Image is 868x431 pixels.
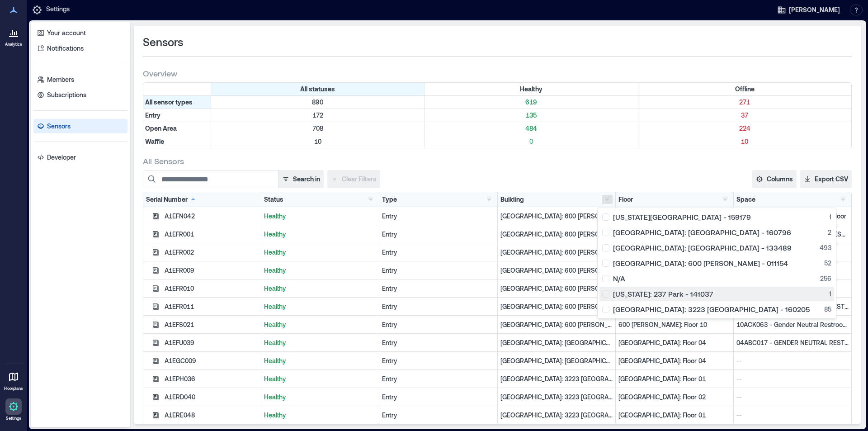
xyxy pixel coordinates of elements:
[500,393,613,402] p: [GEOGRAPHIC_DATA]: 3223 [GEOGRAPHIC_DATA] - 160205
[382,393,494,402] div: Entry
[500,212,613,221] p: [GEOGRAPHIC_DATA]: 600 [PERSON_NAME] - 011154
[382,320,494,329] div: Entry
[426,137,636,146] p: 0
[143,122,211,135] div: Filter by Type: Open Area
[143,68,177,79] span: Overview
[143,156,184,166] span: All Sensors
[264,374,376,384] p: Healthy
[213,98,422,107] p: 890
[736,411,849,420] p: --
[640,124,849,133] p: 224
[264,212,376,221] p: Healthy
[618,411,731,420] p: [GEOGRAPHIC_DATA]: Floor 01
[264,393,376,402] p: Healthy
[143,35,183,49] span: Sensors
[425,83,638,95] div: Filter by Status: Healthy
[165,230,258,239] div: A1EFR001
[618,195,633,204] div: Floor
[500,302,613,311] p: [GEOGRAPHIC_DATA]: 600 [PERSON_NAME] - 011154
[640,98,849,107] p: 271
[640,111,849,120] p: 37
[4,386,23,391] p: Floorplans
[33,72,127,87] a: Members
[500,195,524,204] div: Building
[264,195,283,204] div: Status
[382,338,494,347] div: Entry
[382,356,494,365] div: Entry
[382,302,494,311] div: Entry
[264,356,376,365] p: Healthy
[736,393,849,402] p: --
[736,338,849,347] p: 04ABC017 - GENDER NEUTRAL RESTROOM
[426,111,636,120] p: 135
[618,374,731,384] p: [GEOGRAPHIC_DATA]: Floor 01
[500,356,613,365] p: [GEOGRAPHIC_DATA]: [GEOGRAPHIC_DATA] - 160796
[165,411,258,420] div: A1ERE048
[165,266,258,275] div: A1EFR009
[47,153,76,162] p: Developer
[33,119,127,133] a: Sensors
[736,374,849,384] p: --
[618,338,731,347] p: [GEOGRAPHIC_DATA]: Floor 04
[638,135,851,148] div: Filter by Type: Waffle & Status: Offline
[165,374,258,384] div: A1EPH036
[143,96,211,109] div: All sensor types
[264,284,376,293] p: Healthy
[425,135,638,148] div: Filter by Type: Waffle & Status: Healthy (0 sensors)
[33,88,127,102] a: Subscriptions
[736,195,755,204] div: Space
[47,44,84,53] p: Notifications
[638,83,851,95] div: Filter by Status: Offline
[774,3,843,17] button: [PERSON_NAME]
[3,396,24,424] a: Settings
[46,5,70,15] p: Settings
[264,266,376,275] p: Healthy
[426,98,636,107] p: 619
[736,320,849,329] p: 10ACK063 - Gender Neutral Restroom Floor
[426,124,636,133] p: 484
[165,338,258,347] div: A1EFU039
[2,22,25,50] a: Analytics
[500,248,613,257] p: [GEOGRAPHIC_DATA]: 600 [PERSON_NAME] - 011154
[165,284,258,293] div: A1EFR010
[165,302,258,311] div: A1EFR011
[382,248,494,257] div: Entry
[47,90,86,99] p: Subscriptions
[618,393,731,402] p: [GEOGRAPHIC_DATA]: Floor 02
[264,320,376,329] p: Healthy
[382,374,494,384] div: Entry
[264,338,376,347] p: Healthy
[382,195,397,204] div: Type
[33,150,127,165] a: Developer
[382,284,494,293] div: Entry
[618,320,731,329] p: 600 [PERSON_NAME]: Floor 10
[165,212,258,221] div: A1EFN042
[264,230,376,239] p: Healthy
[500,411,613,420] p: [GEOGRAPHIC_DATA]: 3223 [GEOGRAPHIC_DATA] - 160205
[278,170,324,188] button: Search in
[638,109,851,122] div: Filter by Type: Entry & Status: Offline
[500,374,613,384] p: [GEOGRAPHIC_DATA]: 3223 [GEOGRAPHIC_DATA] - 160205
[47,28,86,38] p: Your account
[500,338,613,347] p: [GEOGRAPHIC_DATA]: [GEOGRAPHIC_DATA] - 160796
[500,266,613,275] p: [GEOGRAPHIC_DATA]: 600 [PERSON_NAME] - 011154
[165,393,258,402] div: A1ERD040
[327,170,380,188] button: Clear Filters
[213,124,422,133] p: 708
[425,122,638,135] div: Filter by Type: Open Area & Status: Healthy
[264,248,376,257] p: Healthy
[752,170,797,188] button: Columns
[640,137,849,146] p: 10
[800,170,852,188] button: Export CSV
[213,111,422,120] p: 172
[500,320,613,329] p: [GEOGRAPHIC_DATA]: 600 [PERSON_NAME] - 011154
[264,302,376,311] p: Healthy
[146,195,197,204] div: Serial Number
[382,411,494,420] div: Entry
[213,137,422,146] p: 10
[47,122,71,131] p: Sensors
[211,83,425,95] div: All statuses
[165,248,258,257] div: A1EFR002
[264,411,376,420] p: Healthy
[143,109,211,122] div: Filter by Type: Entry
